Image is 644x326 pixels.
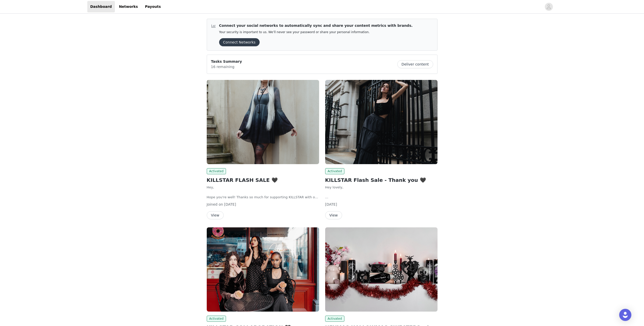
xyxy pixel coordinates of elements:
img: KILLSTAR - UK [207,80,319,164]
a: Payouts [142,1,164,12]
div: avatar [546,3,551,11]
button: View [207,211,224,219]
span: [DATE] [325,202,337,206]
p: Hey lovely, [325,185,438,190]
img: KILLSTAR - UK [325,227,438,312]
img: KILLSTAR - UK [325,80,438,164]
a: Networks [116,1,141,12]
button: View [325,211,342,219]
img: KILLSTAR - UK [207,227,319,312]
span: Activated [325,168,345,174]
button: Deliver content [397,60,433,68]
h2: KILLSTAR FLASH SALE 🖤 [207,176,319,184]
a: View [207,213,224,217]
a: View [325,213,342,217]
p: 16 remaining [211,64,242,70]
span: Activated [325,316,345,322]
span: Joined on [207,202,223,206]
span: Activated [207,168,226,174]
p: Tasks Summary [211,59,242,64]
p: Your security is important to us. We’ll never see your password or share your personal information. [219,30,413,34]
button: Connect Networks [219,38,260,46]
div: Open Intercom Messenger [619,309,631,321]
span: [DATE] [224,202,236,206]
p: Hey, [207,185,319,190]
p: Hope you're well! Thanks so much for supporting KILLSTAR with our flash sale ✨ [207,195,319,200]
p: Connect your social networks to automatically sync and share your content metrics with brands. [219,23,413,28]
p: Thanks so much for helping us promote our flash sale! As a thank you, we'd love to send you 1-3 c... [325,195,438,200]
span: Activated [207,316,226,322]
h2: KILLSTAR Flash Sale - Thank you 🖤 [325,176,438,184]
a: Dashboard [87,1,115,12]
